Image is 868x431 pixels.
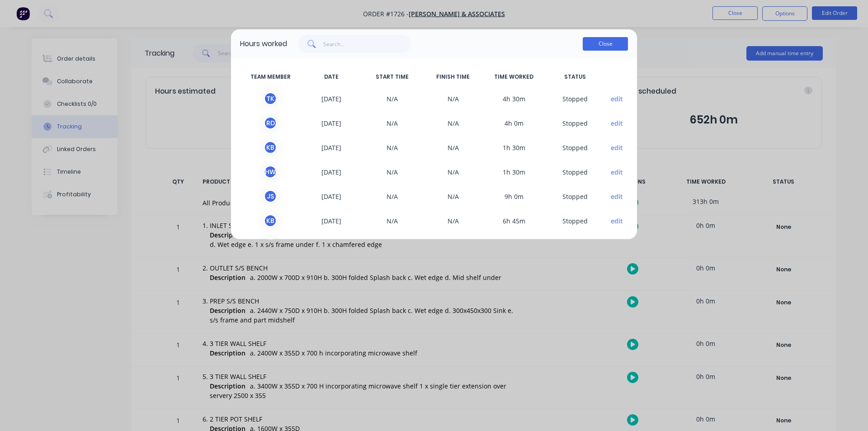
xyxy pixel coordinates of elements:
span: S topped [544,92,605,105]
span: START TIME [362,73,423,81]
span: S topped [544,141,605,154]
div: K B [264,214,277,227]
span: N/A [423,189,484,203]
span: [DATE] [301,141,362,154]
span: [DATE] [301,92,362,105]
span: N/A [423,141,484,154]
span: 1h 30m [484,141,545,154]
button: edit [611,167,623,177]
button: edit [611,216,623,226]
span: TEAM MEMBER [240,73,301,81]
div: T K [264,92,277,105]
span: S topped [544,189,605,203]
span: N/A [362,92,423,105]
span: S topped [544,165,605,179]
div: Hours worked [240,38,287,49]
span: STATUS [544,73,605,81]
button: Close [583,37,628,51]
span: N/A [423,92,484,105]
span: FINISH TIME [423,73,484,81]
span: N/A [423,165,484,179]
span: N/A [362,141,423,154]
span: N/A [423,116,484,130]
span: S topped [544,238,605,252]
span: N/A [362,165,423,179]
div: T K [264,238,277,252]
span: DATE [301,73,362,81]
span: N/A [362,214,423,227]
span: S topped [544,214,605,227]
button: edit [611,192,623,201]
span: N/A [362,116,423,130]
span: [DATE] [301,189,362,203]
span: TIME WORKED [484,73,545,81]
span: N/A [362,238,423,252]
span: N/A [423,214,484,227]
span: 4h 0m [484,116,545,130]
span: [DATE] [301,238,362,252]
span: 9h 0m [484,189,545,203]
span: 4h 30m [484,92,545,105]
input: Search... [323,35,411,53]
span: S topped [544,116,605,130]
span: N/A [362,189,423,203]
div: R D [264,116,277,130]
button: edit [611,143,623,152]
span: 1h 30m [484,165,545,179]
span: N/A [423,238,484,252]
div: H W [264,165,277,179]
div: J S [264,189,277,203]
button: edit [611,94,623,104]
div: K B [264,141,277,154]
span: 6h 45m [484,214,545,227]
span: [DATE] [301,116,362,130]
span: [DATE] [301,165,362,179]
button: edit [611,118,623,128]
span: [DATE] [301,214,362,227]
span: 9h 0m [484,238,545,252]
